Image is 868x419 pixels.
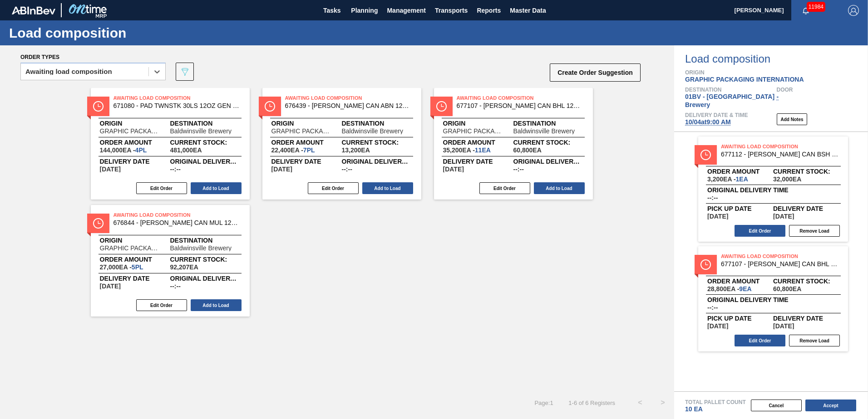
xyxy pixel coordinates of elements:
span: Order amount [271,140,342,145]
span: --:-- [707,195,718,201]
img: status [265,101,275,112]
span: Awaiting Load Composition [113,93,241,102]
button: Add to Load [191,299,242,311]
button: Edit Order [735,335,785,346]
button: > [651,391,674,414]
span: statusAwaiting Load Composition676844 - [PERSON_NAME] CAN MUL 12OZ BARCODE CAN PK 12/12 SOriginGR... [91,205,250,317]
span: Original delivery time [342,159,412,164]
span: 144,000EA-4PL [100,147,147,153]
span: ,481,000,EA, [170,147,202,153]
span: ,60,800,EA, [513,147,542,153]
span: 10/04 at 9:00 AM [685,118,731,126]
span: Master Data [510,5,546,16]
span: Baldwinsville Brewery [513,128,575,134]
span: --:-- [170,283,181,289]
button: Add to Load [191,182,242,194]
span: 01BV - [GEOGRAPHIC_DATA] Brewery [685,93,774,108]
span: Order amount [100,140,170,145]
span: Destination [170,121,241,126]
span: Current Stock: [342,140,412,145]
span: 677112 - CARR CAN BSH 12OZ TWNSTK 30/12 CAN 0724 [721,151,841,158]
span: Delivery Date [271,159,342,164]
span: 28,800EA-9EA [707,286,752,292]
img: status [436,101,447,112]
span: statusAwaiting Load Composition677107 - [PERSON_NAME] CAN BHL 12OZ TWNSTK 30/12 CAN 0724OriginGRA... [434,88,593,200]
span: Destination [170,238,241,243]
span: 10/13/2025 [271,166,292,172]
span: statusAwaiting Load Composition671080 - PAD TWNSTK 30LS 12OZ GEN 0194 167 ABICCNOriginGRAPHIC PAC... [91,88,250,200]
span: Awaiting Load Composition [113,210,241,219]
img: status [700,150,711,160]
button: Add to Load [534,182,585,194]
span: 677107 - CARR CAN BHL 12OZ TWNSTK 30/12 CAN 0724 [721,261,841,268]
span: ,10/05/2025 [707,213,728,219]
span: ,10/09/2025, [773,213,794,219]
span: GRAPHIC PACKAGING INTERNATIONA [443,128,504,134]
span: 35,200EA-11EA [443,147,491,153]
span: Destination [685,87,777,93]
button: Notifications [791,4,820,17]
span: 1 - 6 of 6 Registers [567,400,615,406]
span: statusAwaiting Load Composition676439 - [PERSON_NAME] CAN ABN 12OZ TWNSTK 30/12 CAN 0822OriginGRA... [262,88,421,200]
span: 677107 - CARR CAN BHL 12OZ TWNSTK 30/12 CAN 0724 [457,102,584,109]
img: TNhmsLtSVTkK8tSr43FrP2fwEKptu5GPRR3wAAAABJRU5ErkJggg== [12,6,55,15]
span: Destination [342,121,412,126]
span: 11984 [807,2,825,12]
img: status [93,218,104,229]
span: Delivery Date [773,316,839,321]
span: ,92,207,EA, [170,264,198,270]
span: Tasks [322,5,342,16]
span: Delivery Date [100,276,170,281]
button: Edit Order [479,182,530,194]
span: GRAPHIC PACKAGING INTERNATIONA [100,245,161,251]
span: 5,PL [132,263,143,271]
button: < [629,391,651,414]
span: Origin [271,121,342,126]
span: 27,000EA-5PL [100,264,143,270]
span: 10/03/2025 [100,283,121,289]
span: Order amount [707,169,773,174]
span: Current Stock: [773,278,839,284]
span: ,60,800,EA [773,286,801,292]
button: Edit Order [136,299,187,311]
span: Order amount [100,257,170,262]
span: 11/10/2025 [100,166,121,172]
span: 10/07/2025 [443,166,464,172]
span: --:-- [513,166,524,172]
span: Origin [100,238,170,243]
span: --:-- [170,166,181,172]
span: --:-- [342,166,352,172]
span: Planning [351,5,378,16]
span: Current Stock: [773,169,839,174]
span: Awaiting Load Composition [285,93,412,102]
button: Accept [805,400,856,411]
span: Awaiting Load Composition [721,252,848,261]
span: Page : 1 [534,400,553,406]
button: Add to Load [362,182,413,194]
button: Add Notes [777,113,807,125]
span: GRAPHIC PACKAGING INTERNATIONA [685,76,804,83]
button: Remove Load [789,225,840,237]
span: Origin [100,121,170,126]
span: 9,EA [739,285,751,292]
span: --:-- [707,304,718,311]
span: Order amount [707,278,773,284]
span: 11,EA [475,146,491,154]
span: Load composition [685,54,868,64]
span: ,32,000,EA [773,176,801,182]
span: Current Stock: [170,140,241,145]
span: - [777,93,779,100]
span: Origin [443,121,513,126]
span: 1,EA [736,175,748,183]
button: Cancel [751,400,802,411]
span: Delivery Date & Time [685,112,748,118]
span: ,13,200,EA, [342,147,370,153]
span: statusAwaiting Load Composition677112 - [PERSON_NAME] CAN BSH 12OZ TWNSTK 30/12 CAN 0724Order amo... [674,132,868,242]
img: status [93,101,104,112]
button: Remove Load [789,335,840,346]
span: 7,PL [303,146,315,154]
span: Destination [513,121,584,126]
img: Logout [848,5,859,16]
span: GRAPHIC PACKAGING INTERNATIONA [271,128,333,134]
span: Delivery Date [443,159,513,164]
